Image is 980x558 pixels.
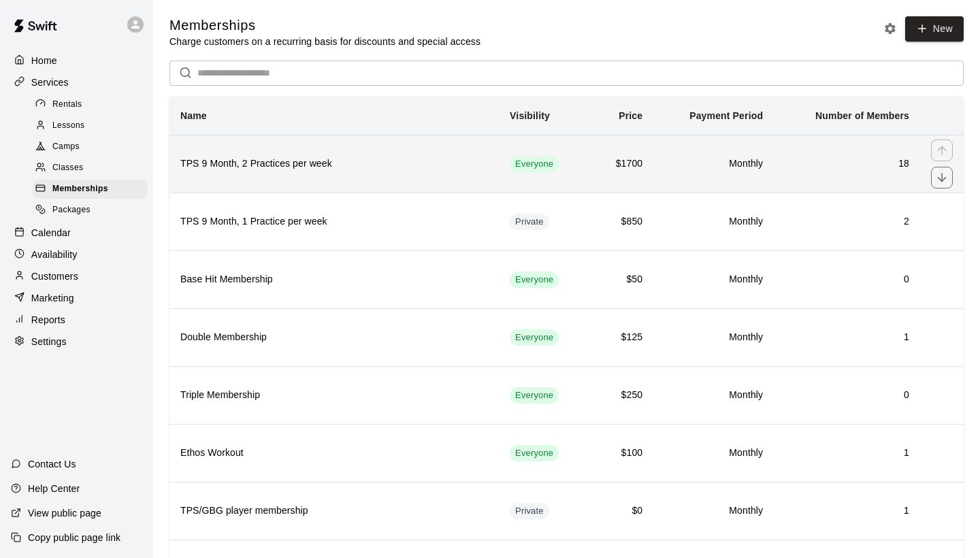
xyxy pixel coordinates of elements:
[11,266,142,286] a: Customers
[510,389,559,402] span: Everyone
[52,182,108,196] span: Memberships
[510,214,549,230] div: This membership is hidden from the memberships page
[785,504,909,519] h6: 1
[52,140,80,154] span: Camps
[619,110,642,121] b: Price
[664,272,763,287] h6: Monthly
[31,269,78,283] p: Customers
[180,446,488,461] h6: Ethos Workout
[600,272,642,287] h6: $50
[180,110,207,121] b: Name
[664,214,763,229] h6: Monthly
[785,272,909,287] h6: 0
[815,110,909,121] b: Number of Members
[880,18,900,39] button: Memberships settings
[33,95,148,114] div: Rentals
[28,457,76,471] p: Contact Us
[180,330,488,345] h6: Double Membership
[785,388,909,403] h6: 0
[33,179,153,200] a: Memberships
[33,200,153,221] a: Packages
[664,504,763,519] h6: Monthly
[28,531,120,544] p: Copy public page link
[169,16,480,35] h5: Memberships
[33,158,153,179] a: Classes
[52,203,91,217] span: Packages
[600,446,642,461] h6: $100
[31,291,74,305] p: Marketing
[689,110,763,121] b: Payment Period
[31,54,57,67] p: Home
[11,244,142,265] a: Availability
[600,330,642,345] h6: $125
[510,158,559,171] span: Everyone
[510,331,559,344] span: Everyone
[11,288,142,308] a: Marketing
[31,248,78,261] p: Availability
[785,157,909,171] h6: 18
[11,72,142,93] a: Services
[905,16,964,42] a: New
[510,274,559,286] span: Everyone
[600,157,642,171] h6: $1700
[33,137,153,158] a: Camps
[180,388,488,403] h6: Triple Membership
[664,157,763,171] h6: Monthly
[600,388,642,403] h6: $250
[600,214,642,229] h6: $850
[931,167,953,188] button: move item down
[510,329,559,346] div: This membership is visible to all customers
[510,505,549,518] span: Private
[11,50,142,71] a: Home
[28,506,101,520] p: View public page
[33,116,148,135] div: Lessons
[510,503,549,519] div: This membership is hidden from the memberships page
[52,98,82,112] span: Rentals
[31,226,71,240] p: Calendar
[180,157,488,171] h6: TPS 9 Month, 2 Practices per week
[510,447,559,460] span: Everyone
[510,216,549,229] span: Private
[52,119,85,133] span: Lessons
[664,330,763,345] h6: Monthly
[600,504,642,519] h6: $0
[31,76,69,89] p: Services
[510,272,559,288] div: This membership is visible to all customers
[33,137,148,157] div: Camps
[31,313,65,327] p: Reports
[510,445,559,461] div: This membership is visible to all customers
[785,330,909,345] h6: 1
[664,388,763,403] h6: Monthly
[180,214,488,229] h6: TPS 9 Month, 1 Practice per week
[510,156,559,172] div: This membership is visible to all customers
[785,214,909,229] h6: 2
[664,446,763,461] h6: Monthly
[180,272,488,287] h6: Base Hit Membership
[33,94,153,115] a: Rentals
[28,482,80,495] p: Help Center
[785,446,909,461] h6: 1
[11,331,142,352] a: Settings
[169,35,480,48] p: Charge customers on a recurring basis for discounts and special access
[11,310,142,330] a: Reports
[510,387,559,404] div: This membership is visible to all customers
[52,161,83,175] span: Classes
[33,115,153,136] a: Lessons
[180,504,488,519] h6: TPS/GBG player membership
[11,223,142,243] a: Calendar
[33,159,148,178] div: Classes
[33,180,148,199] div: Memberships
[31,335,67,348] p: Settings
[33,201,148,220] div: Packages
[510,110,550,121] b: Visibility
